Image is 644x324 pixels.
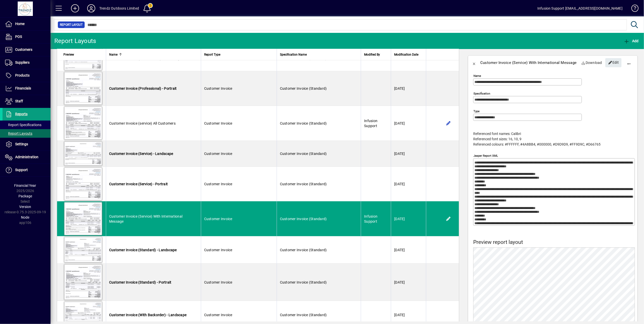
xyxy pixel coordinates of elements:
[204,280,232,284] span: Customer Invoice
[3,18,51,30] a: Home
[3,82,51,95] a: Financials
[109,52,198,57] div: Name
[280,217,327,221] span: Customer Invoice (Standard)
[15,35,22,39] span: POS
[99,4,139,12] div: Trendz Outdoors Limited
[364,214,377,223] span: Infusion Support
[15,155,38,159] span: Administration
[54,37,96,45] div: Report Layouts
[15,22,25,26] span: Home
[280,121,327,125] span: Customer Invoice (Standard)
[473,239,635,245] h4: Preview report layout
[391,201,426,236] td: [DATE]
[21,215,30,219] span: Node
[5,123,41,127] span: Report Specifications
[63,52,74,57] span: Preview
[605,58,622,67] button: Edit
[5,131,32,135] span: Report Layouts
[280,182,327,186] span: Customer Invoice (Standard)
[15,60,30,64] span: Suppliers
[391,141,426,167] td: [DATE]
[15,48,32,52] span: Customers
[391,71,426,106] td: [DATE]
[14,183,36,188] span: Financial Year
[3,43,51,56] a: Customers
[473,92,490,95] mat-label: Specification
[280,152,327,156] span: Customer Invoice (Standard)
[3,129,51,138] a: Report Layouts
[18,194,32,198] span: Package
[19,205,31,209] span: Version
[3,121,51,129] a: Report Specifications
[204,152,232,156] span: Customer Invoice
[109,86,177,90] span: Customer Invoice (Professional) - Portrait
[204,52,220,57] span: Report Type
[473,132,521,136] span: Referenced font names: Calibri
[364,52,380,57] span: Modified By
[109,152,173,156] span: Customer Invoice (Service) - Landscape
[394,52,418,57] span: Modification Date
[444,215,452,223] button: Edit
[579,58,604,67] a: Download
[204,248,232,252] span: Customer Invoice
[3,95,51,108] a: Staff
[473,109,480,113] mat-label: Type
[3,138,51,151] a: Settings
[60,22,83,27] span: Report Layout
[109,214,182,223] span: Customer Invoice (Service) With International Message
[204,182,232,186] span: Customer Invoice
[109,52,117,57] span: Name
[67,4,83,13] button: Add
[3,69,51,82] a: Products
[628,1,638,17] a: Knowledge Base
[280,280,327,284] span: Customer Invoice (Standard)
[15,73,30,77] span: Products
[15,168,28,172] span: Support
[3,151,51,164] a: Administration
[444,119,452,127] button: Edit
[537,4,623,12] div: Infusion Support [EMAIL_ADDRESS][DOMAIN_NAME]
[280,52,307,57] span: Specification Name
[204,121,232,125] span: Customer Invoice
[473,142,601,146] span: Referenced colours: #FFFFFF, #4A8BB4, #000000, #D9D9D9, #FF9D9C, #D66765
[391,264,426,301] td: [DATE]
[394,52,423,57] div: Modification Date
[3,164,51,176] a: Support
[608,58,619,67] span: Edit
[109,248,177,252] span: Customer Invoice (Standard) - Landscape
[364,119,377,128] span: Infusion Support
[391,106,426,141] td: [DATE]
[473,74,481,78] mat-label: Name
[83,4,99,13] button: Profile
[3,56,51,69] a: Suppliers
[623,57,635,69] button: More options
[204,217,232,221] span: Customer Invoice
[204,313,232,317] span: Customer Invoice
[15,86,31,90] span: Financials
[15,112,28,116] span: Reports
[109,121,176,125] span: Customer Invoice (service) All Customers
[3,31,51,43] a: POS
[109,280,172,284] span: Customer Invoice (Standard) - Portrait
[391,236,426,264] td: [DATE]
[280,86,327,90] span: Customer Invoice (Standard)
[280,313,327,317] span: Customer Invoice (Standard)
[15,99,23,103] span: Staff
[581,59,602,67] span: Download
[391,167,426,201] td: [DATE]
[280,248,327,252] span: Customer Invoice (Standard)
[204,52,274,57] div: Report Type
[480,59,577,67] div: Customer Invoice (Service) With International Message
[109,182,168,186] span: Customer Invoice (Service) - Portrait
[204,86,232,90] span: Customer Invoice
[473,154,498,157] mat-label: Jasper Report XML
[109,313,186,317] span: Customer Invoice (With Backorder) - Landscape
[622,36,640,45] button: Add
[15,142,28,146] span: Settings
[473,137,521,141] span: Referenced font sizes: 16, 10, 9
[468,57,480,69] button: Back
[624,39,639,43] span: Add
[280,52,358,57] div: Specification Name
